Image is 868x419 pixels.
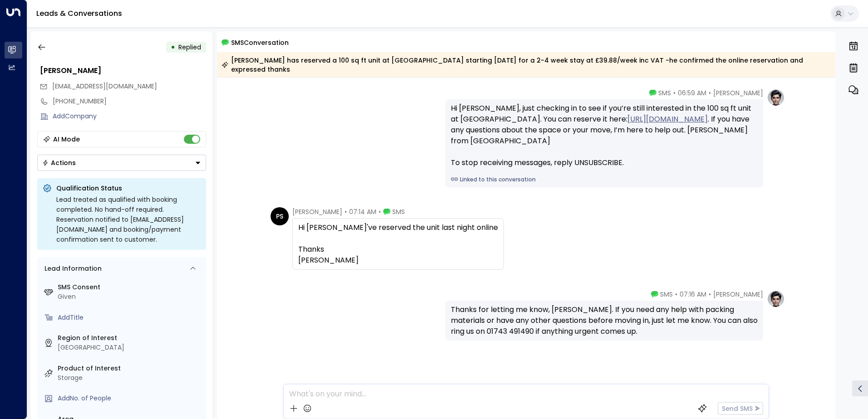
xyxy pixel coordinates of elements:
[58,343,202,352] div: [GEOGRAPHIC_DATA]
[345,207,347,216] span: •
[37,155,206,171] button: Actions
[56,184,201,193] p: Qualification Status
[56,195,201,244] div: Lead treated as qualified with booking completed. No hand-off required. Reservation notified to [...
[36,8,122,19] a: Leads & Conversations
[680,290,706,299] span: 07:16 AM
[58,283,202,292] label: SMS Consent
[678,88,706,97] span: 06:59 AM
[171,39,175,55] div: •
[709,290,711,299] span: •
[658,88,671,97] span: SMS
[392,207,405,216] span: SMS
[271,207,289,225] div: PS
[53,112,206,121] div: AddCompany
[713,88,763,97] span: [PERSON_NAME]
[660,290,673,299] span: SMS
[58,292,202,302] div: Given
[673,88,676,97] span: •
[53,135,80,144] div: AI Mode
[349,207,376,216] span: 07:14 AM
[52,82,157,91] span: pj800625@gmail.com
[675,290,677,299] span: •
[58,364,202,373] label: Product of Interest
[451,103,758,168] div: Hi [PERSON_NAME], just checking in to see if you’re still interested in the 100 sq ft unit at [GE...
[298,222,498,266] div: Hi [PERSON_NAME]'ve reserved the unit last night online Thanks [PERSON_NAME]
[53,97,206,106] div: [PHONE_NUMBER]
[37,155,206,171] div: Button group with a nested menu
[178,43,201,52] span: Replied
[451,175,758,184] a: Linked to this conversation
[58,313,202,322] div: AddTitle
[767,290,785,308] img: profile-logo.png
[451,304,758,337] div: Thanks for letting me know, [PERSON_NAME]. If you need any help with packing materials or have an...
[292,207,342,216] span: [PERSON_NAME]
[379,207,381,216] span: •
[40,65,206,76] div: [PERSON_NAME]
[713,290,763,299] span: [PERSON_NAME]
[58,394,202,403] div: AddNo. of People
[42,159,76,167] div: Actions
[222,56,830,74] div: [PERSON_NAME] has reserved a 100 sq ft unit at [GEOGRAPHIC_DATA] starting [DATE] for a 2-4 week s...
[767,88,785,107] img: profile-logo.png
[58,333,202,343] label: Region of Interest
[52,82,157,91] span: [EMAIL_ADDRESS][DOMAIN_NAME]
[231,37,289,48] span: SMS Conversation
[627,114,708,125] a: [URL][DOMAIN_NAME]
[58,373,202,383] div: Storage
[41,264,102,273] div: Lead Information
[709,88,711,97] span: •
